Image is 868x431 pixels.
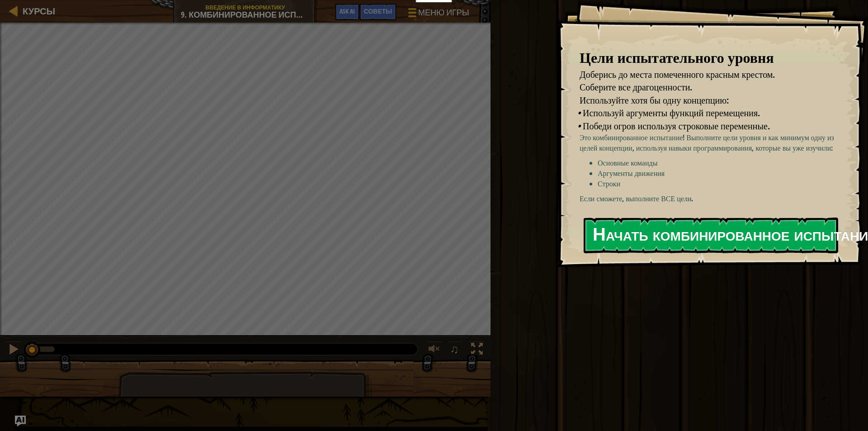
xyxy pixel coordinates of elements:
[468,341,486,360] button: Переключить полноэкранный режим
[580,47,836,68] div: Цели испытательного уровня
[418,7,469,19] span: Меню игры
[598,168,843,179] li: Аргументы движения
[364,7,392,15] span: Советы
[584,218,838,253] button: Начать комбинированное испытание
[448,341,463,360] button: ♫
[583,120,770,132] span: Победи огров используя строковые переменные.
[598,179,843,189] li: Строки
[580,194,843,204] p: Если сможете, выполните ВСЕ цели.
[18,5,55,17] a: Курсы
[577,107,580,119] i: •
[568,94,834,107] li: Используйте хотя бы одну концепцию:
[5,341,23,360] button: Ctrl + P: Pause
[340,7,355,15] span: Ask AI
[425,341,443,360] button: Регулировать громкость
[580,68,775,81] span: Доберись до места помеченного красным крестом.
[568,81,834,94] li: Соберите все драгоценности.
[598,158,843,168] li: Основные команды
[580,133,843,153] p: Это комбинированное испытание! Выполните цели уровня и как минимум одну из целей концепции, испол...
[401,4,475,25] button: Меню игры
[15,416,26,426] button: Ask AI
[568,68,834,81] li: Доберись до места помеченного красным крестом.
[335,4,359,20] button: Ask AI
[450,342,459,356] span: ♫
[577,120,580,132] i: •
[577,120,834,133] li: Победи огров используя строковые переменные.
[580,94,729,106] span: Используйте хотя бы одну концепцию:
[577,107,834,120] li: Используй аргументы функций перемещения.
[23,5,55,17] span: Курсы
[583,107,760,119] span: Используй аргументы функций перемещения.
[580,81,692,93] span: Соберите все драгоценности.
